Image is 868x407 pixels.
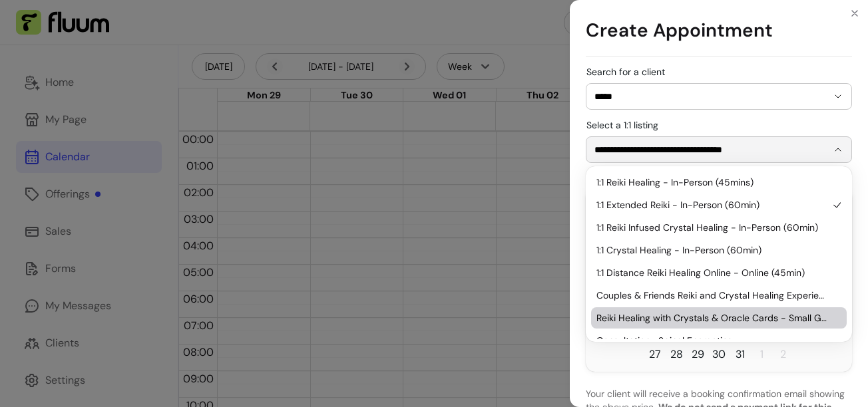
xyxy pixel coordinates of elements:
span: Thursday 30 October 2025 [708,344,730,365]
h1: Create Appointment [586,5,852,57]
span: 28 [670,346,683,362]
label: Search for a client [586,65,670,78]
span: Saturday 1 November 2025 [751,344,772,365]
button: Close [844,3,865,24]
span: 1:1 Distance Reiki Healing Online - Online (45min) [596,266,828,279]
span: Monday 27 October 2025 [644,344,666,365]
span: 1:1 Extended Reiki - In-Person (60min) [596,198,828,211]
span: 1 [760,346,763,362]
span: 30 [712,346,726,362]
input: Search for a client [594,90,827,103]
span: 27 [649,346,661,362]
span: 1:1 Reiki Healing - In-Person (45mins) [596,176,828,189]
span: 2 [780,346,786,362]
span: 1:1 Reiki Infused Crystal Healing - In-Person (60min) [596,221,828,234]
button: Show suggestions [827,139,849,160]
span: 31 [736,346,745,362]
span: Couples & Friends Reiki and Crystal Healing Experience with Meditation (90min) [596,289,828,302]
span: Sunday 2 November 2025 [772,344,793,365]
span: Consultation -Spinal Energetics [596,334,828,347]
input: Select a 1:1 listing [594,143,806,156]
span: 1:1 Crystal Healing - In-Person (60min) [596,243,828,257]
span: Reiki Healing with Crystals & Oracle Cards - Small Group 4 (120min) [596,311,828,325]
span: Friday 31 October 2025 [730,344,751,365]
button: Show suggestions [827,86,849,107]
span: Wednesday 29 October 2025 [687,344,708,365]
span: Tuesday 28 October 2025 [666,344,687,365]
label: Select a 1:1 listing [586,118,664,132]
span: 29 [692,346,704,362]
